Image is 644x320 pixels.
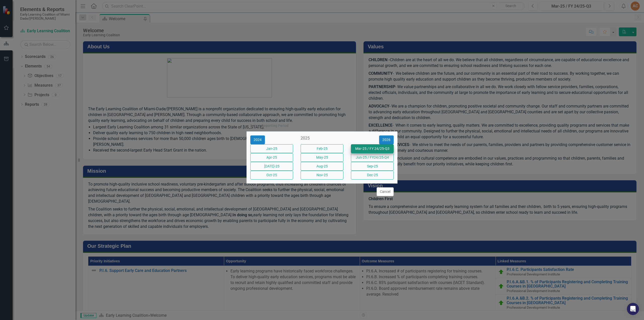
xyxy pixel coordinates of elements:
[250,153,293,162] button: Apr-25
[351,162,394,171] button: Sep-25
[250,144,293,153] button: Jan-25
[301,162,343,171] button: Aug-25
[301,144,343,153] button: Feb-25
[301,153,343,162] button: May-25
[379,135,394,144] button: 2026
[351,153,394,162] button: Jun-25 / FY24/25-Q4
[250,162,293,171] button: [DATE]-25
[250,124,289,128] div: Select Reporting Period
[351,171,394,180] button: Dec-25
[351,144,394,153] button: Mar-25 / FY 24/25-Q3
[250,135,265,144] button: 2024
[301,135,343,141] div: 2025
[627,303,639,315] div: Open Intercom Messenger
[301,171,343,180] button: Nov-25
[250,171,293,180] button: Oct-25
[377,187,394,196] button: Cancel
